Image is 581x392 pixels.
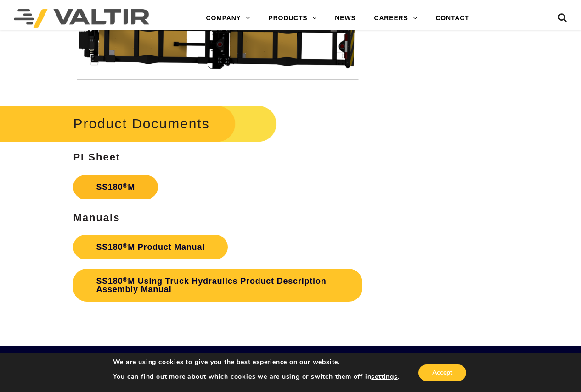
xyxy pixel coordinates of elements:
[426,9,478,28] a: CONTACT
[418,364,466,381] button: Accept
[259,9,326,28] a: PRODUCTS
[14,9,149,28] img: Valtir
[326,9,365,28] a: NEWS
[197,9,259,28] a: COMPANY
[113,358,400,366] p: We are using cookies to give you the best experience on our website.
[113,373,400,381] p: You can find out more about which cookies we are using or switch them off in .
[371,373,397,381] button: settings
[123,276,128,283] sup: ®
[123,182,128,189] sup: ®
[73,212,120,223] strong: Manuals
[365,9,427,28] a: CAREERS
[73,235,228,259] a: SS180®M Product Manual
[73,175,158,199] a: SS180®M
[73,269,362,302] a: SS180®M Using Truck Hydraulics Product Description Assembly Manual
[123,242,128,249] sup: ®
[73,151,120,163] strong: PI Sheet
